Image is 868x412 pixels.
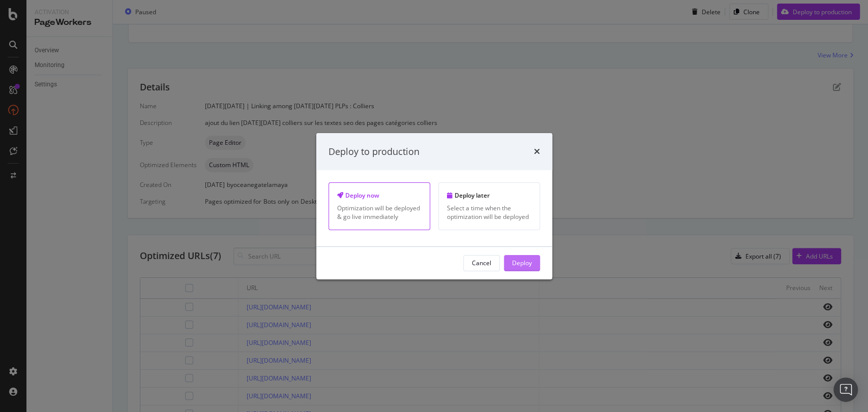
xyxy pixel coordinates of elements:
[337,204,422,221] div: Optimization will be deployed & go live immediately
[472,259,491,267] div: Cancel
[337,191,422,200] div: Deploy now
[833,377,858,402] div: Open Intercom Messenger
[534,145,540,158] div: times
[512,259,532,267] div: Deploy
[328,145,420,158] div: Deploy to production
[316,133,552,279] div: modal
[447,191,531,200] div: Deploy later
[463,255,500,271] button: Cancel
[447,204,531,221] div: Select a time when the optimization will be deployed
[504,255,540,271] button: Deploy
